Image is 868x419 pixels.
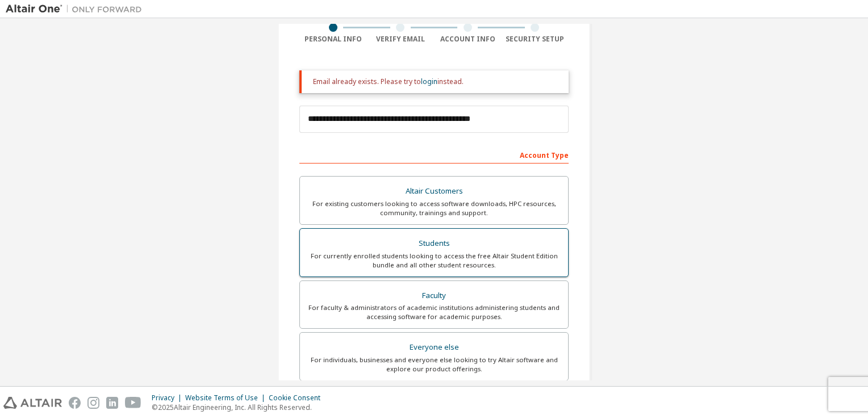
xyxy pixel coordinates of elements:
[269,393,327,403] div: Cookie Consent
[3,397,62,409] img: altair_logo.svg
[313,77,560,86] div: Email already exists. Please try to instead.
[87,397,99,409] img: instagram.svg
[421,77,437,86] a: login
[307,288,561,304] div: Faculty
[299,145,569,164] div: Account Type
[307,236,561,252] div: Students
[106,397,118,409] img: linkedin.svg
[307,199,561,217] div: For existing customers looking to access software downloads, HPC resources, community, trainings ...
[307,252,561,270] div: For currently enrolled students looking to access the free Altair Student Edition bundle and all ...
[307,355,561,374] div: For individuals, businesses and everyone else looking to try Altair software and explore our prod...
[152,393,185,403] div: Privacy
[367,35,435,44] div: Verify Email
[152,403,327,412] p: © 2025 Altair Engineering, Inc. All Rights Reserved.
[185,393,269,403] div: Website Terms of Use
[307,303,561,321] div: For faculty & administrators of academic institutions administering students and accessing softwa...
[502,35,569,44] div: Security Setup
[125,397,141,409] img: youtube.svg
[69,397,81,409] img: facebook.svg
[434,35,502,44] div: Account Info
[307,183,561,199] div: Altair Customers
[299,35,367,44] div: Personal Info
[307,340,561,355] div: Everyone else
[6,3,148,15] img: Altair One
